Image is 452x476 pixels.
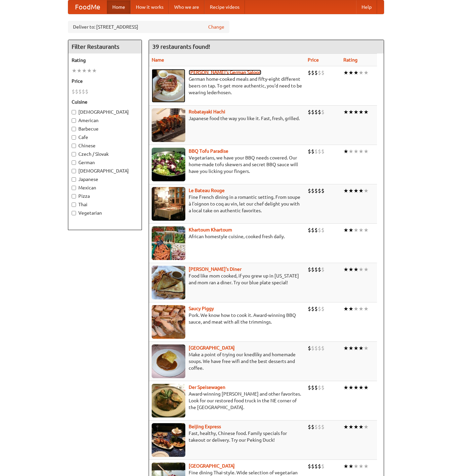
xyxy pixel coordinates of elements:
li: ★ [364,384,369,391]
li: $ [314,423,318,431]
input: Pizza [72,194,76,198]
img: robatayaki.jpg [152,108,185,142]
input: Japanese [72,177,76,182]
li: ★ [359,305,364,313]
li: ★ [343,266,348,273]
li: $ [311,423,314,431]
a: How it works [130,0,169,14]
a: [PERSON_NAME]'s German Saloon [189,70,261,75]
li: $ [321,305,325,313]
li: ★ [348,108,353,116]
li: $ [321,69,325,76]
input: [DEMOGRAPHIC_DATA] [72,110,76,114]
li: ★ [359,69,364,76]
li: ★ [364,226,369,234]
p: Food like mom cooked, if you grew up in [US_STATE] and mom ran a diner. Try our blue plate special! [152,272,302,286]
label: American [72,117,138,124]
li: $ [321,384,325,391]
li: $ [311,226,314,234]
li: $ [314,266,318,273]
label: Chinese [72,142,138,149]
li: $ [321,266,325,273]
a: Price [308,57,319,63]
label: [DEMOGRAPHIC_DATA] [72,168,138,174]
li: $ [318,344,321,352]
li: $ [314,187,318,194]
input: Thai [72,203,76,207]
li: ★ [343,108,348,116]
label: Pizza [72,193,138,199]
li: ★ [343,423,348,431]
li: $ [311,148,314,155]
p: Award-winning [PERSON_NAME] and other favorites. Look for our restored food truck in the NE corne... [152,391,302,411]
li: ★ [348,463,353,470]
li: ★ [364,108,369,116]
li: ★ [343,187,348,194]
li: $ [311,108,314,116]
a: Rating [343,57,357,63]
li: $ [82,88,85,95]
a: Help [356,0,377,14]
a: Name [152,57,164,63]
li: $ [308,266,311,273]
img: beijing.jpg [152,423,185,457]
li: $ [314,384,318,391]
li: $ [318,384,321,391]
li: ★ [359,384,364,391]
h5: Rating [72,57,138,64]
label: Czech / Slovak [72,151,138,157]
li: ★ [364,463,369,470]
li: ★ [364,423,369,431]
li: ★ [77,67,82,74]
h5: Cuisine [72,99,138,105]
li: ★ [353,266,359,273]
img: esthers.jpg [152,69,185,103]
a: Khartoum Khartoum [189,227,232,232]
li: ★ [364,69,369,76]
p: Fine French dining in a romantic setting. From soupe à l'oignon to coq au vin, let our chef delig... [152,194,302,214]
li: ★ [364,305,369,313]
ng-pluralize: 39 restaurants found! [152,43,210,50]
li: ★ [92,67,97,74]
a: [GEOGRAPHIC_DATA] [189,463,235,469]
li: $ [308,148,311,155]
li: $ [321,463,325,470]
li: ★ [353,423,359,431]
label: Cafe [72,134,138,141]
label: [DEMOGRAPHIC_DATA] [72,109,138,115]
li: $ [314,148,318,155]
b: [GEOGRAPHIC_DATA] [189,345,235,351]
li: ★ [364,148,369,155]
p: German home-cooked meals and fifty-eight different beers on tap. To get more authentic, you'd nee... [152,76,302,96]
label: Thai [72,201,138,208]
li: $ [318,266,321,273]
li: ★ [82,67,87,74]
a: Le Bateau Rouge [189,188,225,193]
li: ★ [343,148,348,155]
li: $ [318,305,321,313]
a: BBQ Tofu Paradise [189,148,228,154]
li: ★ [353,69,359,76]
li: $ [85,88,88,95]
li: $ [321,108,325,116]
li: ★ [348,187,353,194]
a: Der Speisewagen [189,385,225,390]
li: $ [311,344,314,352]
li: ★ [359,226,364,234]
li: $ [308,187,311,194]
li: $ [75,88,78,95]
li: ★ [343,463,348,470]
li: ★ [353,463,359,470]
li: $ [318,108,321,116]
li: ★ [348,305,353,313]
li: ★ [353,344,359,352]
b: Saucy Piggy [189,306,214,311]
img: khartoum.jpg [152,226,185,260]
li: $ [314,108,318,116]
li: ★ [348,148,353,155]
li: $ [308,226,311,234]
